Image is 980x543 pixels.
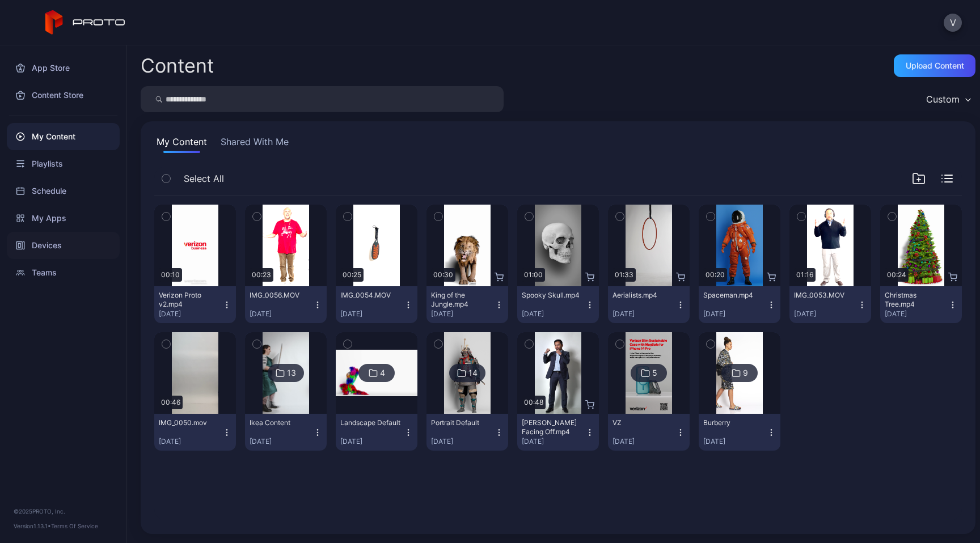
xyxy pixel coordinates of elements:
a: Playlists [7,150,120,177]
div: 4 [380,368,385,378]
a: My Content [7,123,120,150]
a: Devices [7,232,120,259]
div: [DATE] [794,309,857,319]
div: 5 [652,368,657,378]
button: My Content [154,135,209,153]
button: IMG_0054.MOV[DATE] [336,286,417,323]
div: [DATE] [703,309,767,319]
div: [DATE] [703,437,767,446]
button: Christmas Tree.mp4[DATE] [880,286,962,323]
span: Version 1.13.1 • [14,523,51,529]
button: Burberry[DATE] [699,414,780,451]
button: VZ[DATE] [608,414,690,451]
button: Verizon Proto v2.mp4[DATE] [154,286,236,323]
button: IMG_0050.mov[DATE] [154,414,236,451]
a: Schedule [7,177,120,205]
div: Christmas Tree.mp4 [885,291,947,309]
div: [DATE] [340,309,404,319]
button: IMG_0053.MOV[DATE] [789,286,871,323]
div: IMG_0050.mov [159,418,221,427]
button: [PERSON_NAME] Facing Off.mp4[DATE] [517,414,599,451]
div: Ikea Content [250,418,312,427]
button: V [944,14,962,32]
div: IMG_0054.MOV [340,291,403,300]
div: VZ [612,418,675,427]
div: Spooky Skull.mp4 [522,291,584,300]
div: [DATE] [885,309,948,319]
div: [DATE] [431,309,495,319]
div: Manny Pacquiao Facing Off.mp4 [522,418,584,436]
button: IMG_0056.MOV[DATE] [245,286,327,323]
div: [DATE] [159,437,222,446]
div: IMG_0053.MOV [794,291,856,300]
button: Spaceman.mp4[DATE] [699,286,780,323]
div: 9 [743,368,748,378]
button: Shared With Me [218,135,291,153]
div: [DATE] [431,437,495,446]
div: Aerialists.mp4 [612,291,675,300]
button: Portrait Default[DATE] [426,414,508,451]
div: King of the Jungle.mp4 [431,291,493,309]
div: Custom [926,94,960,105]
button: Landscape Default[DATE] [336,414,417,451]
div: [DATE] [250,437,313,446]
a: App Store [7,54,120,82]
div: © 2025 PROTO, Inc. [14,507,113,516]
button: Upload Content [894,54,975,77]
a: Terms Of Service [51,523,98,529]
div: Verizon Proto v2.mp4 [159,291,221,309]
div: Portrait Default [431,418,493,427]
button: Aerialists.mp4[DATE] [608,286,690,323]
div: [DATE] [522,437,585,446]
div: Upload Content [906,61,964,70]
div: [DATE] [340,437,404,446]
a: My Apps [7,205,120,232]
span: Select All [184,172,224,185]
div: Burberry [703,418,766,427]
div: [DATE] [522,309,585,319]
div: Landscape Default [340,418,403,427]
a: Teams [7,259,120,286]
a: Content Store [7,82,120,109]
div: 14 [468,368,478,378]
div: [DATE] [612,437,676,446]
button: Spooky Skull.mp4[DATE] [517,286,599,323]
div: [DATE] [612,309,676,319]
div: IMG_0056.MOV [250,291,312,300]
div: [DATE] [250,309,313,319]
button: King of the Jungle.mp4[DATE] [426,286,508,323]
div: Content [141,56,214,75]
button: Custom [920,86,975,112]
div: Spaceman.mp4 [703,291,766,300]
button: Ikea Content[DATE] [245,414,327,451]
div: [DATE] [159,309,222,319]
div: 13 [287,368,296,378]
